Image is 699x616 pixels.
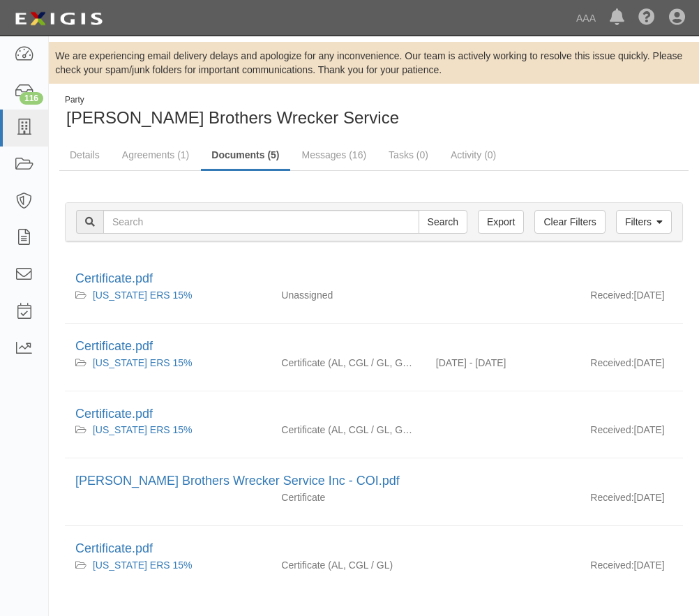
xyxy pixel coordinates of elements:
div: Certificate.pdf [75,338,672,356]
div: Effective - Expiration [426,558,580,559]
a: [US_STATE] ERS 15% [93,424,193,435]
div: Texas ERS 15% [75,558,260,572]
a: Documents (5) [201,141,290,171]
a: [US_STATE] ERS 15% [93,290,193,301]
div: Benson Brothers Wrecker Service [59,94,689,130]
p: Received: [590,356,633,370]
div: [DATE] [580,490,683,511]
a: Certificate.pdf [75,339,153,353]
div: Certificate.pdf [75,405,672,423]
div: Effective - Expiration [426,288,580,289]
div: 116 [20,92,43,105]
img: logo-5460c22ac91f19d4615b14bd174203de0afe785f0fc80cf4dbbc73dc1793850b.png [10,6,107,31]
div: Party [65,94,399,106]
div: [DATE] [580,356,683,377]
p: Received: [590,423,633,437]
input: Search [103,210,419,234]
a: [US_STATE] ERS 15% [93,559,193,571]
div: Certificate.pdf [75,270,672,288]
div: Benson Brothers Wrecker Service Inc - COI.pdf [75,472,672,490]
a: AAA [569,4,603,32]
p: Received: [590,288,633,302]
div: Certificate.pdf [75,540,672,558]
a: Certificate.pdf [75,407,153,421]
input: Search [419,210,467,234]
i: Help Center - Complianz [638,10,655,27]
div: [DATE] [580,423,683,444]
a: Messages (16) [292,141,377,169]
a: Details [59,141,110,169]
p: Received: [590,558,633,572]
div: [DATE] [580,288,683,309]
div: We are experiencing email delivery delays and apologize for any inconvenience. Our team is active... [49,49,699,77]
a: Certificate.pdf [75,271,153,285]
div: Certificate [271,490,426,504]
div: Unassigned [271,288,426,302]
a: Tasks (0) [378,141,439,169]
a: Export [478,210,524,234]
div: Effective - Expiration [426,423,580,423]
div: Texas ERS 15% [75,356,260,370]
a: Filters [616,210,672,234]
div: Texas ERS 15% [75,288,260,302]
a: Clear Filters [534,210,605,234]
span: [PERSON_NAME] Brothers Wrecker Service [66,108,399,127]
a: Certificate.pdf [75,541,153,555]
div: Auto Liability Commercial General Liability / Garage Liability Garage Keepers Liability On-Hook [271,356,426,370]
div: Effective 08/30/2024 - Expiration 08/30/2025 [426,356,580,370]
div: Effective - Expiration [426,490,580,491]
div: Texas ERS 15% [75,423,260,437]
div: Auto Liability Commercial General Liability / Garage Liability Garage Keepers Liability On-Hook [271,423,426,437]
p: Received: [590,490,633,504]
div: [DATE] [580,558,683,579]
div: Auto Liability Commercial General Liability / Garage Liability [271,558,426,572]
a: [US_STATE] ERS 15% [93,357,193,368]
a: [PERSON_NAME] Brothers Wrecker Service Inc - COI.pdf [75,474,400,488]
a: Agreements (1) [112,141,200,169]
a: Activity (0) [440,141,506,169]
